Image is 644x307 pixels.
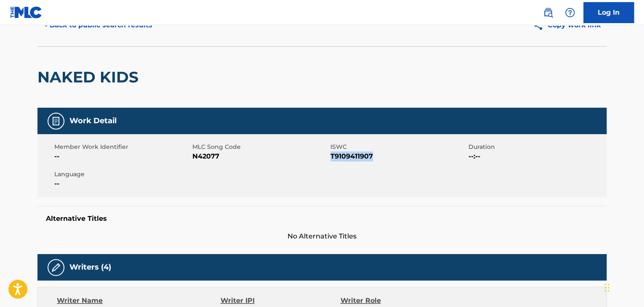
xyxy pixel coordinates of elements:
a: Log In [583,2,634,23]
div: Writer IPI [221,296,341,306]
span: --:-- [468,151,604,161]
span: No Alternative Titles [37,231,607,241]
span: -- [54,151,190,161]
span: ISWC [330,143,466,151]
span: Language [54,170,190,179]
button: < Back to public search results [37,15,158,36]
img: help [565,8,575,18]
button: Copy work link [527,15,607,36]
h5: Work Detail [69,116,117,126]
img: search [543,8,553,18]
img: MLC Logo [10,6,43,19]
span: T9109411907 [330,151,466,161]
img: Work Detail [51,116,61,126]
span: MLC Song Code [192,143,328,151]
img: Writers [51,262,61,273]
h5: Writers (4) [69,262,111,272]
span: -- [54,179,190,189]
div: Help [562,4,578,21]
span: Duration [468,143,604,151]
h5: Alternative Titles [46,214,598,223]
div: Writer Role [340,296,449,306]
div: Drag [604,275,609,300]
iframe: Chat Widget [602,267,644,307]
div: Writer Name [57,296,221,306]
img: Copy work link [533,20,548,31]
span: N42077 [192,151,328,161]
a: Public Search [540,4,556,21]
h2: NAKED KIDS [37,68,143,87]
span: Member Work Identifier [54,143,190,151]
